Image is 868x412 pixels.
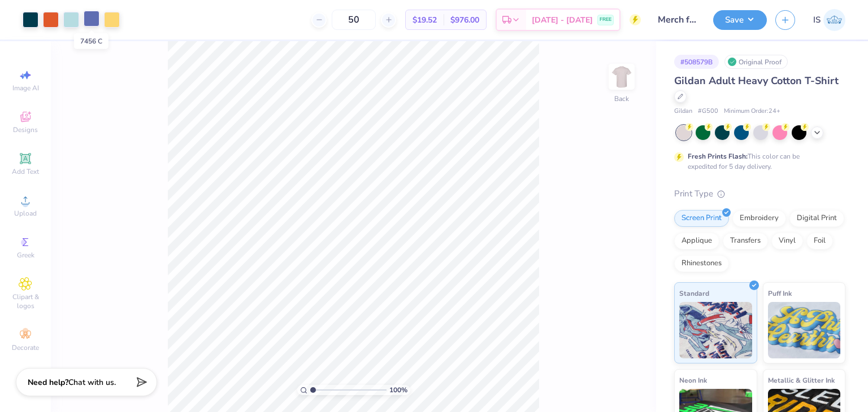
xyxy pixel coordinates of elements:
span: [DATE] - [DATE] [532,14,593,26]
img: Puff Ink [768,302,841,358]
div: # 508579B [674,55,719,69]
span: Standard [679,287,709,299]
span: Designs [13,125,38,134]
img: Back [610,65,633,88]
span: Gildan [674,107,692,116]
img: Standard [679,302,752,358]
button: Save [713,10,767,30]
span: Minimum Order: 24 + [724,107,780,116]
strong: Need help? [28,377,68,388]
div: Back [614,94,629,104]
span: Neon Ink [679,374,707,386]
span: Metallic & Glitter Ink [768,374,835,386]
div: Rhinestones [674,255,729,272]
img: Ishita Singh [823,9,845,31]
a: IS [813,9,845,31]
strong: Fresh Prints Flash: [688,152,748,161]
input: – – [332,10,376,30]
input: Untitled Design [649,8,705,31]
div: This color can be expedited for 5 day delivery. [688,151,827,172]
span: Image AI [12,84,39,93]
div: Vinyl [771,233,803,249]
span: Decorate [12,343,39,352]
span: Add Text [12,167,39,176]
div: Screen Print [674,210,729,227]
span: $976.00 [450,14,479,26]
span: Clipart & logos [6,292,45,310]
span: Puff Ink [768,287,792,299]
span: IS [813,14,821,27]
div: Original Proof [724,55,788,69]
div: Print Type [674,187,845,200]
div: Applique [674,233,719,249]
span: Chat with us. [68,377,116,388]
span: Upload [14,209,37,218]
span: 100 % [389,385,407,395]
span: Gildan Adult Heavy Cotton T-Shirt [674,74,839,87]
span: $19.52 [413,14,437,26]
span: Greek [17,251,34,260]
div: Foil [806,233,833,249]
div: 7456 C [74,33,108,49]
span: FREE [600,16,611,24]
span: # G500 [698,107,718,116]
div: Transfers [723,233,768,249]
div: Embroidery [732,210,786,227]
div: Digital Print [789,210,844,227]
